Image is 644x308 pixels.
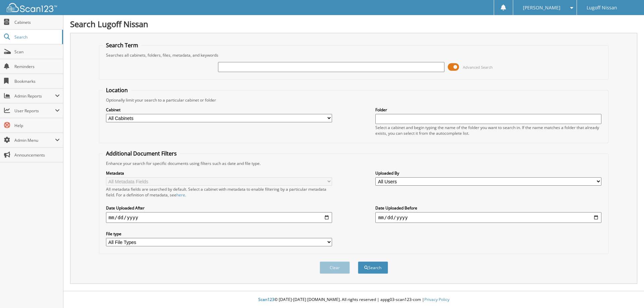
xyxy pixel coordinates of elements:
span: Bookmarks [14,78,60,84]
legend: Additional Document Filters [103,150,180,157]
div: Select a cabinet and begin typing the name of the folder you want to search in. If the name match... [375,125,601,136]
label: Uploaded By [375,170,601,176]
div: Searches all cabinets, folders, files, metadata, and keywords [103,52,605,58]
label: Folder [375,107,601,113]
h1: Search Lugoff Nissan [70,18,637,29]
span: Admin Reports [14,93,55,99]
span: User Reports [14,108,55,114]
legend: Search Term [103,42,142,49]
span: Scan [14,49,60,55]
input: end [375,212,601,223]
button: Search [358,261,388,274]
a: Privacy Policy [424,297,449,302]
span: Announcements [14,152,60,158]
span: Advanced Search [463,65,493,70]
span: Reminders [14,64,60,69]
span: Admin Menu [14,137,55,143]
div: © [DATE]-[DATE] [DOMAIN_NAME]. All rights reserved | appg03-scan123-com | [63,292,644,308]
legend: Location [103,86,131,94]
span: Lugoff Nissan [587,6,617,10]
label: Date Uploaded After [106,205,332,211]
span: Search [14,34,59,40]
input: start [106,212,332,223]
img: scan123-logo-white.svg [7,3,57,12]
div: All metadata fields are searched by default. Select a cabinet with metadata to enable filtering b... [106,186,332,198]
button: Clear [320,261,350,274]
span: Scan123 [258,297,274,302]
label: File type [106,231,332,237]
label: Cabinet [106,107,332,113]
div: Optionally limit your search to a particular cabinet or folder [103,97,605,103]
label: Date Uploaded Before [375,205,601,211]
div: Enhance your search for specific documents using filters such as date and file type. [103,161,605,166]
a: here [176,192,185,198]
span: Cabinets [14,19,60,25]
label: Metadata [106,170,332,176]
span: Help [14,123,60,128]
span: [PERSON_NAME] [523,6,560,10]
